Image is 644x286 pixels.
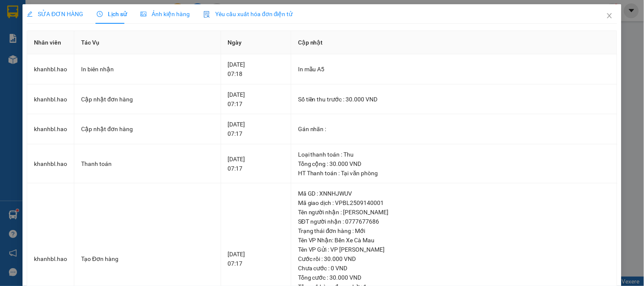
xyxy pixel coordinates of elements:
[298,189,610,198] div: Mã GD : XNNHJWUV
[298,95,610,104] div: Số tiền thu trước : 30.000 VND
[228,154,284,173] div: [DATE] 07:17
[79,21,355,31] li: 26 Phó Cơ Điều, Phường 12
[81,64,214,74] div: In biên nhận
[298,64,610,74] div: In mẫu A5
[298,150,610,159] div: Loại thanh toán : Thu
[228,250,284,268] div: [DATE] 07:17
[298,198,610,207] div: Mã giao dịch : VPBL2509140001
[298,168,610,178] div: HT Thanh toán : Tại văn phòng
[298,264,610,273] div: Chưa cước : 0 VND
[81,124,214,134] div: Cập nhật đơn hàng
[97,11,127,17] span: Lịch sử
[203,11,293,17] span: Yêu cầu xuất hóa đơn điện tử
[228,60,284,79] div: [DATE] 07:18
[298,245,610,254] div: Tên VP Gửi : VP [PERSON_NAME]
[598,4,622,28] button: Close
[291,31,617,54] th: Cập nhật
[79,31,355,42] li: Hotline: 02839552959
[27,54,74,84] td: khanhbl.hao
[298,159,610,168] div: Tổng cộng : 30.000 VND
[27,31,74,54] th: Nhân viên
[27,144,74,184] td: khanhbl.hao
[298,217,610,226] div: SĐT người nhận : 0777677686
[228,120,284,138] div: [DATE] 07:17
[298,226,610,236] div: Trạng thái đơn hàng : Mới
[298,124,610,134] div: Gán nhãn :
[298,273,610,282] div: Tổng cước : 30.000 VND
[221,31,291,54] th: Ngày
[27,114,74,144] td: khanhbl.hao
[298,207,610,217] div: Tên người nhận : [PERSON_NAME]
[141,11,146,17] span: picture
[27,11,83,17] span: SỬA ĐƠN HÀNG
[606,12,613,19] span: close
[228,90,284,109] div: [DATE] 07:17
[11,11,53,53] img: logo.jpg
[298,254,610,264] div: Cước rồi : 30.000 VND
[141,11,190,17] span: Ảnh kiện hàng
[81,254,214,264] div: Tạo Đơn hàng
[27,11,33,17] span: edit
[81,159,214,168] div: Thanh toán
[81,95,214,104] div: Cập nhật đơn hàng
[203,11,210,18] img: icon
[97,11,103,17] span: clock-circle
[298,236,610,245] div: Tên VP Nhận: Bến Xe Cà Mau
[27,84,74,115] td: khanhbl.hao
[74,31,221,54] th: Tác Vụ
[11,62,119,76] b: GỬI : Bến Xe Cà Mau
